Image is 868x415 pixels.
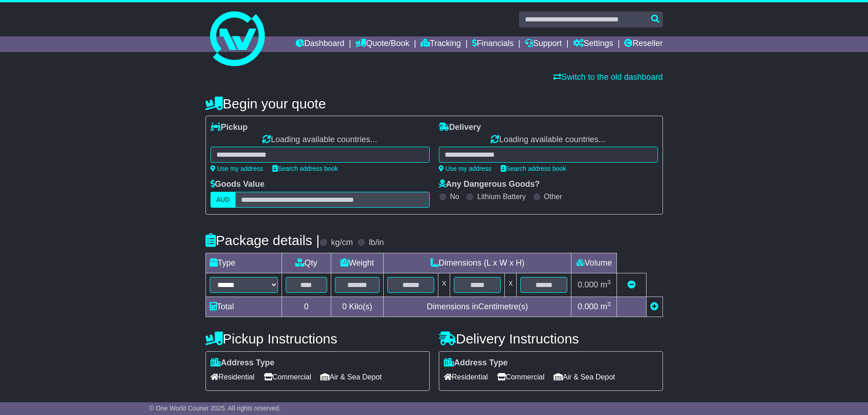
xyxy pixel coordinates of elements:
td: Volume [571,253,617,273]
label: Address Type [211,358,275,368]
span: Air & Sea Depot [554,370,615,384]
label: Pickup [211,123,248,133]
a: Tracking [421,36,461,52]
label: Other [544,192,562,201]
a: Add new item [650,302,658,311]
td: Total [205,297,282,317]
div: Loading available countries... [211,135,430,145]
span: Residential [444,370,488,384]
h4: Delivery Instructions [439,331,663,346]
span: 0 [342,302,347,311]
label: Goods Value [211,179,265,190]
td: Dimensions in Centimetre(s) [384,297,571,317]
span: 0.000 [578,280,598,289]
h4: Package details | [205,233,320,248]
a: Reseller [624,36,663,52]
a: Quote/Book [355,36,409,52]
a: Dashboard [296,36,344,52]
label: Any Dangerous Goods? [439,179,540,190]
a: Search address book [272,165,338,172]
span: m [601,280,611,289]
label: kg/cm [331,238,353,248]
h4: Begin your quote [205,96,663,111]
td: x [438,273,450,297]
label: lb/in [369,238,384,248]
span: © One World Courier 2025. All rights reserved. [149,405,281,412]
td: Qty [282,253,331,273]
sup: 3 [607,279,611,286]
a: Financials [472,36,514,52]
sup: 3 [607,301,611,307]
span: m [601,302,611,311]
span: Commercial [497,370,544,384]
td: 0 [282,297,331,317]
td: Dimensions (L x W x H) [384,253,571,273]
a: Support [525,36,562,52]
a: Search address book [501,165,566,172]
span: Air & Sea Depot [320,370,382,384]
a: Use my address [439,165,492,172]
label: Address Type [444,358,508,368]
td: Weight [331,253,383,273]
label: No [450,192,459,201]
div: Loading available countries... [439,135,658,145]
td: Type [205,253,282,273]
span: 0.000 [578,302,598,311]
td: x [505,273,517,297]
label: AUD [211,192,236,208]
span: Residential [211,370,255,384]
a: Use my address [211,165,263,172]
a: Switch to the old dashboard [553,72,663,82]
label: Delivery [439,123,481,133]
span: Commercial [264,370,311,384]
label: Lithium Battery [477,192,526,201]
h4: Pickup Instructions [205,331,430,346]
a: Settings [573,36,613,52]
td: Kilo(s) [331,297,383,317]
a: Remove this item [627,280,636,289]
